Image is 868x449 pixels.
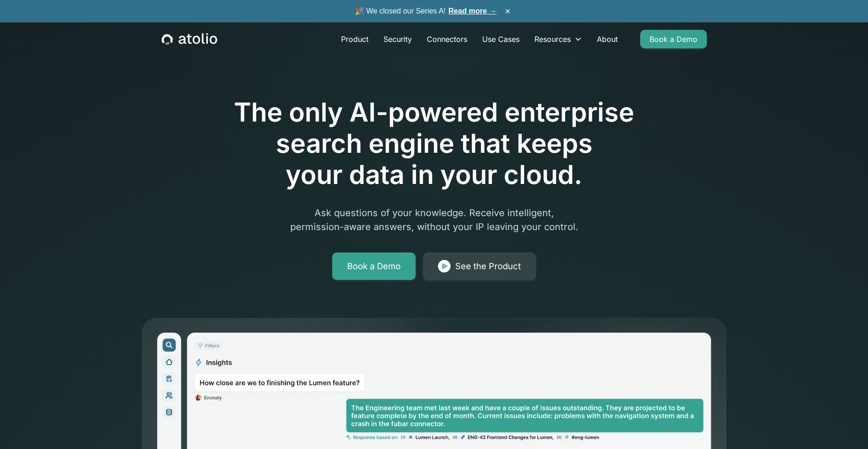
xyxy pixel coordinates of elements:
[419,30,475,48] a: Connectors
[355,6,497,17] span: 🎉 We closed our Series A!
[332,252,416,280] a: Book a Demo
[534,34,571,45] div: Resources
[589,30,625,48] a: About
[196,97,673,191] h1: The only AI-powered enterprise search engine that keeps your data in your cloud.
[502,6,513,16] button: ×
[162,33,217,45] a: home
[423,252,536,280] a: See the Product
[527,30,589,48] div: Resources
[376,30,419,48] a: Security
[449,7,497,15] a: Read more →
[255,206,613,234] p: Ask questions of your knowledge. Receive intelligent, permission-aware answers, without your IP l...
[334,30,376,48] a: Product
[475,30,527,48] a: Use Cases
[455,260,521,273] div: See the Product
[640,30,707,48] a: Book a Demo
